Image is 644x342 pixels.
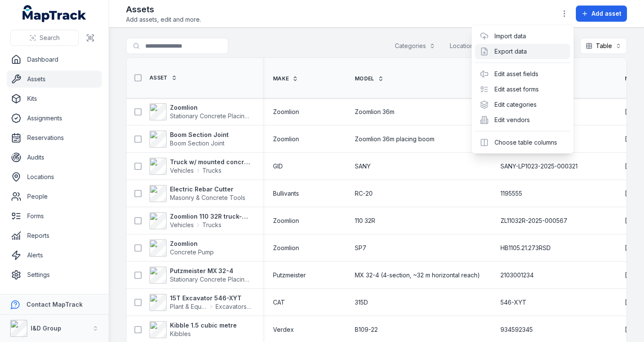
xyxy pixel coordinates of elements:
[475,82,570,97] div: Edit asset forms
[475,135,570,150] div: Choose table columns
[475,112,570,128] div: Edit vendors
[475,44,570,59] div: Export data
[475,66,570,82] div: Edit asset fields
[494,32,526,40] a: Import data
[475,97,570,112] div: Edit categories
